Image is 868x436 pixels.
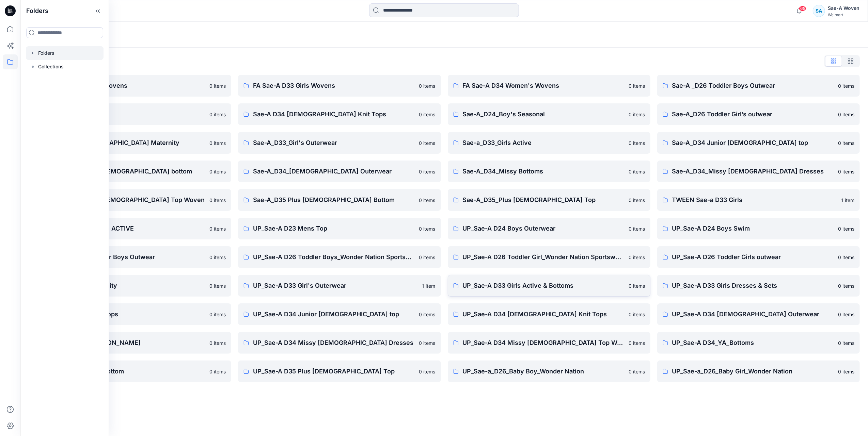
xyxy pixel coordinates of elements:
[672,110,834,119] p: Sae-A_D26 Toddler Girl’s outwear
[29,246,231,268] a: UP_Sae-A D26 Toddler Boys Outwear0 items
[44,309,205,319] p: UP_Sae-A D33 Girls Tops
[629,282,645,289] p: 0 items
[419,111,436,118] p: 0 items
[629,197,645,204] p: 0 items
[838,168,854,175] p: 0 items
[29,332,231,354] a: UP_Sae-A D34 [PERSON_NAME]0 items
[629,82,645,89] p: 0 items
[209,139,226,147] p: 0 items
[29,103,231,125] a: Sae-A D23 Mens Top0 items
[657,360,860,382] a: UP_Sae-a_D26_Baby Girl_Wonder Nation0 items
[253,195,415,205] p: Sae-A_D35 Plus [DEMOGRAPHIC_DATA] Bottom
[838,282,854,289] p: 0 items
[209,82,226,89] p: 0 items
[463,367,625,376] p: UP_Sae-a_D26_Baby Boy_Wonder Nation
[448,246,650,268] a: UP_Sae-A D26 Toddler Girl_Wonder Nation Sportswear0 items
[29,275,231,297] a: UP_Sae-A D29 Maternity0 items
[209,225,226,232] p: 0 items
[253,110,415,119] p: Sae-A D34 [DEMOGRAPHIC_DATA] Knit Tops
[419,168,436,175] p: 0 items
[29,360,231,382] a: UP_Sae-A D35 Plus Bottom0 items
[448,303,650,325] a: UP_Sae-A D34 [DEMOGRAPHIC_DATA] Knit Tops0 items
[629,368,645,375] p: 0 items
[463,138,625,148] p: Sae-a_D33_Girls Active
[209,111,226,118] p: 0 items
[209,254,226,261] p: 0 items
[448,161,650,182] a: Sae-A_D34_Missy Bottoms0 items
[253,167,415,176] p: Sae-A_D34_[DEMOGRAPHIC_DATA] Outerwear
[672,138,834,148] p: Sae-A_D34 Junior [DEMOGRAPHIC_DATA] top
[657,275,860,297] a: UP_Sae-A D33 Girls Dresses & Sets0 items
[209,339,226,347] p: 0 items
[448,103,650,125] a: Sae-A_D24_Boy's Seasonal0 items
[657,103,860,125] a: Sae-A_D26 Toddler Girl’s outwear0 items
[463,81,625,90] p: FA Sae-A D34 Women's Wovens
[253,309,415,319] p: UP_Sae-A D34 Junior [DEMOGRAPHIC_DATA] top
[672,309,834,319] p: UP_Sae-A D34 [DEMOGRAPHIC_DATA] Outerwear
[209,282,226,289] p: 0 items
[657,75,860,97] a: Sae-A _D26 Toddler Boys Outwear0 items
[253,281,418,290] p: UP_Sae-A D33 Girl's Outerwear
[463,195,625,205] p: Sae-A_D35_Plus [DEMOGRAPHIC_DATA] Top
[29,75,231,97] a: FA Sae-A D24 Boys Wovens0 items
[238,332,441,354] a: UP_Sae-A D34 Missy [DEMOGRAPHIC_DATA] Dresses0 items
[838,139,854,147] p: 0 items
[657,218,860,239] a: UP_Sae-A D24 Boys Swim0 items
[828,12,859,17] div: Walmart
[29,132,231,154] a: Sae-A_D30-[DEMOGRAPHIC_DATA] Maternity0 items
[629,139,645,147] p: 0 items
[672,167,834,176] p: Sae-A_D34_Missy [DEMOGRAPHIC_DATA] Dresses
[813,5,825,17] div: SA
[448,218,650,239] a: UP_Sae-A D24 Boys Outerwear0 items
[463,281,625,290] p: UP_Sae-A D33 Girls Active & Bottoms
[672,281,834,290] p: UP_Sae-A D33 Girls Dresses & Sets
[253,252,415,262] p: UP_Sae-A D26 Toddler Boys_Wonder Nation Sportswear
[838,368,854,375] p: 0 items
[209,368,226,375] p: 0 items
[657,132,860,154] a: Sae-A_D34 Junior [DEMOGRAPHIC_DATA] top0 items
[828,4,859,12] div: Sae-A Woven
[253,367,415,376] p: UP_Sae-A D35 Plus [DEMOGRAPHIC_DATA] Top
[629,225,645,232] p: 0 items
[838,111,854,118] p: 0 items
[238,189,441,211] a: Sae-A_D35 Plus [DEMOGRAPHIC_DATA] Bottom0 items
[29,189,231,211] a: Sae-A_D34_Missy [DEMOGRAPHIC_DATA] Top Woven0 items
[238,161,441,182] a: Sae-A_D34_[DEMOGRAPHIC_DATA] Outerwear0 items
[29,303,231,325] a: UP_Sae-A D33 Girls Tops0 items
[422,282,436,289] p: 1 item
[29,161,231,182] a: Sae-A_D34_Junior [DEMOGRAPHIC_DATA] bottom0 items
[799,6,806,11] span: 68
[463,309,625,319] p: UP_Sae-A D34 [DEMOGRAPHIC_DATA] Knit Tops
[448,332,650,354] a: UP_Sae-A D34 Missy [DEMOGRAPHIC_DATA] Top Woven0 items
[419,254,436,261] p: 0 items
[38,63,64,71] p: Collections
[238,360,441,382] a: UP_Sae-A D35 Plus [DEMOGRAPHIC_DATA] Top0 items
[838,82,854,89] p: 0 items
[238,303,441,325] a: UP_Sae-A D34 Junior [DEMOGRAPHIC_DATA] top0 items
[672,81,834,90] p: Sae-A _D26 Toddler Boys Outwear
[253,138,415,148] p: Sae-A_D33_Girl's Outerwear
[44,252,205,262] p: UP_Sae-A D26 Toddler Boys Outwear
[657,161,860,182] a: Sae-A_D34_Missy [DEMOGRAPHIC_DATA] Dresses0 items
[672,338,834,348] p: UP_Sae-A D34_YA_Bottoms
[463,110,625,119] p: Sae-A_D24_Boy's Seasonal
[657,332,860,354] a: UP_Sae-A D34_YA_Bottoms0 items
[238,75,441,97] a: FA Sae-A D33 Girls Wovens0 items
[29,218,231,239] a: UP_SAE-A D23 MEN'S ACTIVE0 items
[238,246,441,268] a: UP_Sae-A D26 Toddler Boys_Wonder Nation Sportswear0 items
[657,303,860,325] a: UP_Sae-A D34 [DEMOGRAPHIC_DATA] Outerwear0 items
[672,367,834,376] p: UP_Sae-a_D26_Baby Girl_Wonder Nation
[419,339,436,347] p: 0 items
[44,81,205,90] p: FA Sae-A D24 Boys Wovens
[838,311,854,318] p: 0 items
[419,368,436,375] p: 0 items
[419,82,436,89] p: 0 items
[463,252,625,262] p: UP_Sae-A D26 Toddler Girl_Wonder Nation Sportswear
[672,195,837,205] p: TWEEN Sae-a D33 Girls
[209,168,226,175] p: 0 items
[44,338,205,348] p: UP_Sae-A D34 [PERSON_NAME]
[253,338,415,348] p: UP_Sae-A D34 Missy [DEMOGRAPHIC_DATA] Dresses
[419,225,436,232] p: 0 items
[463,167,625,176] p: Sae-A_D34_Missy Bottoms
[253,81,415,90] p: FA Sae-A D33 Girls Wovens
